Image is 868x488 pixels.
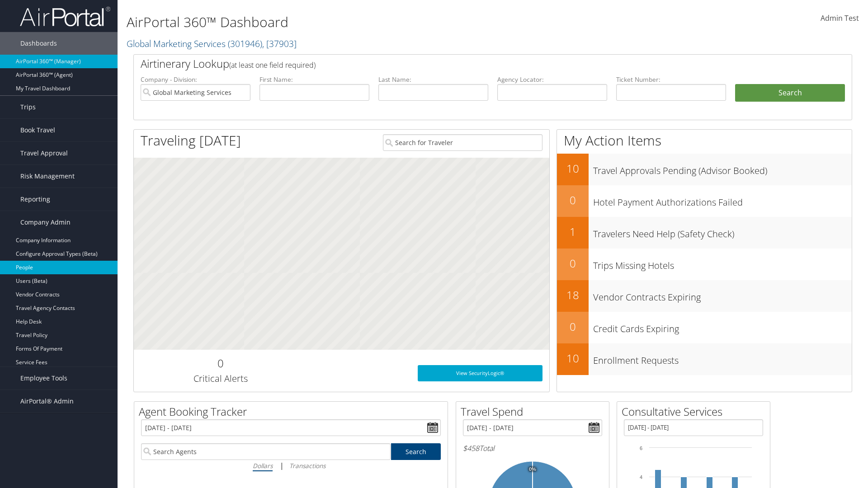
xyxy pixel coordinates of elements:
[593,223,852,240] h3: Travelers Need Help (Safety Check)
[20,367,67,389] span: Employee Tools
[557,312,852,343] a: 0Credit Cards Expiring
[557,256,589,271] h2: 0
[127,13,615,32] h1: AirPortal 360™ Dashboard
[20,165,75,188] span: Risk Management
[557,217,852,249] a: 1Travelers Need Help (Safety Check)
[622,404,770,419] h2: Consultative Services
[557,280,852,312] a: 18Vendor Contracts Expiring
[127,38,297,50] a: Global Marketing Services
[557,319,589,334] h2: 0
[593,286,852,304] h3: Vendor Contracts Expiring
[141,356,300,371] h2: 0
[253,461,273,470] i: Dollars
[20,6,110,27] img: airportal-logo.png
[557,343,852,375] a: 10Enrollment Requests
[141,75,250,84] label: Company - Division:
[229,60,316,70] span: (at least one field required)
[557,131,852,150] h1: My Action Items
[20,119,55,141] span: Book Travel
[463,443,479,453] span: $458
[557,224,589,239] h2: 1
[141,131,241,150] h1: Traveling [DATE]
[557,185,852,217] a: 0Hotel Payment Authorizations Failed
[640,474,642,480] tspan: 4
[228,38,262,50] span: ( 301946 )
[141,460,441,471] div: |
[821,13,859,23] span: Admin Test
[289,461,325,470] i: Transactions
[20,142,68,164] span: Travel Approval
[821,5,859,33] a: Admin Test
[529,467,536,472] tspan: 0%
[141,372,300,385] h3: Critical Alerts
[20,188,50,211] span: Reporting
[20,32,57,55] span: Dashboards
[557,161,589,176] h2: 10
[557,287,589,303] h2: 18
[141,443,391,460] input: Search Agents
[593,192,852,209] h3: Hotel Payment Authorizations Failed
[557,154,852,185] a: 10Travel Approvals Pending (Advisor Booked)
[461,404,609,419] h2: Travel Spend
[259,75,369,84] label: First Name:
[640,446,642,451] tspan: 6
[378,75,488,84] label: Last Name:
[557,249,852,280] a: 0Trips Missing Hotels
[141,56,785,71] h2: Airtinerary Lookup
[383,134,542,151] input: Search for Traveler
[593,350,852,367] h3: Enrollment Requests
[20,96,36,118] span: Trips
[20,390,74,413] span: AirPortal® Admin
[391,443,441,460] a: Search
[593,160,852,177] h3: Travel Approvals Pending (Advisor Booked)
[418,365,542,381] a: View SecurityLogic®
[557,351,589,366] h2: 10
[735,84,845,102] button: Search
[593,318,852,335] h3: Credit Cards Expiring
[139,404,448,419] h2: Agent Booking Tracker
[463,443,602,453] h6: Total
[262,38,297,50] span: , [ 37903 ]
[593,255,852,272] h3: Trips Missing Hotels
[557,192,589,208] h2: 0
[497,75,607,84] label: Agency Locator:
[616,75,726,84] label: Ticket Number:
[20,211,71,234] span: Company Admin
